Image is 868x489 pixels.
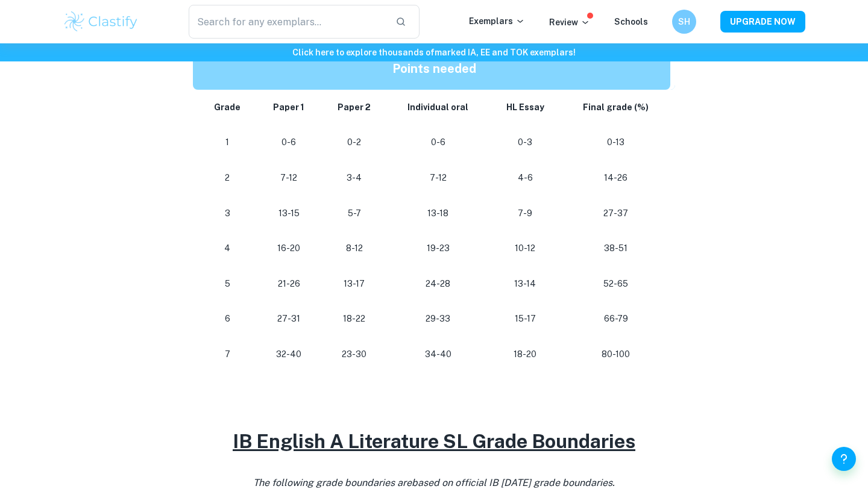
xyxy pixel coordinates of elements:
p: 7-9 [498,205,552,222]
p: 0-6 [397,134,479,151]
strong: Individual oral [407,102,468,112]
h6: SH [678,15,691,28]
p: 13-15 [266,205,311,222]
u: IB English A Literature SL Grade Boundaries [233,430,635,452]
p: 13-14 [498,276,552,292]
p: 27-37 [571,205,661,222]
p: 29-33 [397,311,479,327]
strong: Points needed [392,61,476,76]
img: Clastify logo [63,10,139,34]
p: 3 [207,205,247,222]
p: 15-17 [498,311,552,327]
p: 7-12 [266,170,311,186]
p: 24-28 [397,276,479,292]
button: UPGRADE NOW [720,11,805,33]
p: 18-22 [331,311,378,327]
p: 80-100 [571,346,661,363]
p: 27-31 [266,311,311,327]
strong: Paper 2 [338,102,371,112]
strong: Final grade (%) [583,102,649,112]
p: 10-12 [498,240,552,257]
p: 6 [207,311,247,327]
p: 3-4 [331,170,378,186]
p: 34-40 [397,346,479,363]
a: Schools [614,17,648,26]
input: Search for any exemplars... [189,5,386,39]
strong: HL Essay [506,102,544,112]
i: The following grade boundaries are [253,477,615,488]
p: 1 [207,134,247,151]
p: 7 [207,346,247,363]
h6: Click here to explore thousands of marked IA, EE and TOK exemplars ! [2,46,866,59]
p: 16-20 [266,240,311,257]
button: Help and Feedback [832,447,856,471]
p: 5 [207,276,247,292]
p: 0-2 [331,134,378,151]
p: 4-6 [498,170,552,186]
p: 5-7 [331,205,378,222]
p: 0-13 [571,134,661,151]
p: 32-40 [266,346,311,363]
p: 13-18 [397,205,479,222]
p: Exemplars [469,14,525,28]
span: based on official IB [DATE] grade boundaries. [412,477,615,488]
p: 23-30 [331,346,378,363]
p: 52-65 [571,276,661,292]
p: 14-26 [571,170,661,186]
p: 21-26 [266,276,311,292]
strong: Paper 1 [273,102,304,112]
p: 2 [207,170,247,186]
strong: Grade [214,102,241,112]
p: 18-20 [498,346,552,363]
p: 19-23 [397,240,479,257]
p: 0-3 [498,134,552,151]
p: Review [549,16,590,29]
p: 13-17 [331,276,378,292]
p: 66-79 [571,311,661,327]
p: 8-12 [331,240,378,257]
p: 38-51 [571,240,661,257]
p: 0-6 [266,134,311,151]
p: 4 [207,240,247,257]
p: 7-12 [397,170,479,186]
button: SH [672,10,696,34]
